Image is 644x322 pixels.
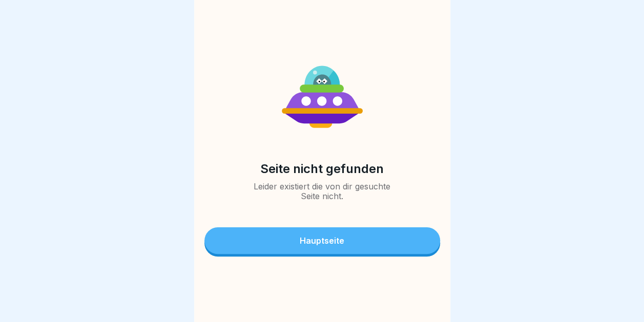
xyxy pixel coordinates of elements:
[260,162,384,177] h1: Seite nicht gefunden
[204,227,440,254] button: Hauptseite
[204,227,440,256] a: Hauptseite
[245,182,399,201] p: Leider existiert die von dir gesuchte Seite nicht.
[300,236,344,245] div: Hauptseite
[282,66,363,128] img: ufo.svg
